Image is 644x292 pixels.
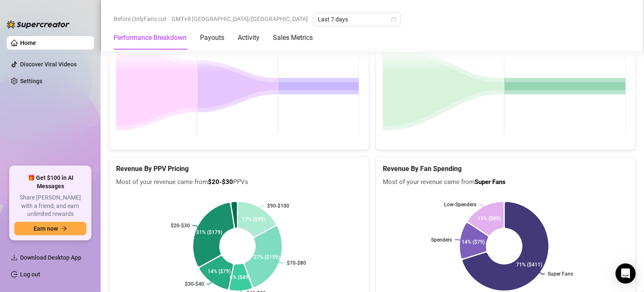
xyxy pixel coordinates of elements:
span: Earn now [34,225,58,232]
a: Log out [20,271,40,278]
span: Before OnlyFans cut [114,13,166,25]
text: $70-$80 [287,260,306,266]
span: download [11,254,18,261]
b: Super Fans [475,178,506,186]
div: Sales Metrics [273,33,313,43]
b: $20-$30 [208,178,233,186]
text: Super Fans [548,271,573,277]
div: Open Intercom Messenger [615,263,636,284]
span: GMT+8 [GEOGRAPHIC_DATA]/[GEOGRAPHIC_DATA] [171,13,308,25]
h5: Revenue By PPV Pricing [116,164,362,174]
span: calendar [391,17,396,22]
text: Spenders [431,237,452,242]
span: Last 7 days [318,13,396,26]
span: Most of your revenue came from PPVs [116,177,362,187]
div: Performance Breakdown [114,33,187,43]
text: $20-$30 [171,223,190,229]
img: logo-BBDzfeDw.svg [7,20,70,29]
span: arrow-right [61,226,67,231]
span: Download Desktop App [20,254,81,261]
span: Share [PERSON_NAME] with a friend, and earn unlimited rewards [14,194,86,218]
span: 🎁 Get $100 in AI Messages [14,174,86,190]
text: $90-$100 [267,203,289,209]
a: Discover Viral Videos [20,61,77,68]
div: Payouts [200,33,224,43]
text: $30-$40 [185,281,204,287]
span: Most of your revenue came from [383,177,628,187]
a: Home [20,39,36,46]
h5: Revenue By Fan Spending [383,164,628,174]
div: Activity [238,33,260,43]
text: Low-Spenders [444,202,476,208]
button: Earn nowarrow-right [14,222,86,235]
a: Settings [20,78,42,84]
